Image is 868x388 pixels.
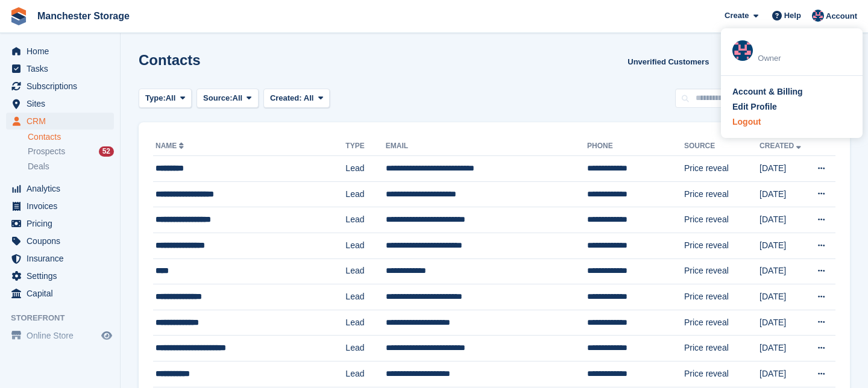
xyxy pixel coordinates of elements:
[263,89,330,108] button: Created: All
[197,89,259,108] button: Source: All
[684,361,759,387] td: Price reveal
[6,60,114,77] a: menu
[684,336,759,361] td: Price reveal
[99,146,114,157] div: 52
[759,310,808,336] td: [DATE]
[27,250,99,267] span: Insurance
[6,250,114,267] a: menu
[759,284,808,310] td: [DATE]
[759,336,808,361] td: [DATE]
[732,101,851,113] a: Edit Profile
[758,52,851,64] div: Owner
[139,52,201,68] h1: Contacts
[732,86,851,98] a: Account & Billing
[6,215,114,232] a: menu
[28,146,65,157] span: Prospects
[27,113,99,130] span: CRM
[345,336,385,361] td: Lead
[27,268,99,284] span: Settings
[27,233,99,249] span: Coupons
[6,95,114,112] a: menu
[759,233,808,258] td: [DATE]
[27,60,99,77] span: Tasks
[10,7,28,25] img: stora-icon-8386f47178a22dfd0bd8f6a31ec36ba5ce8667c1dd55bd0f319d3a0aa187defe.svg
[304,93,314,102] span: All
[27,95,99,112] span: Sites
[166,92,176,104] span: All
[725,10,749,22] span: Create
[759,142,804,150] a: Created
[732,86,803,98] div: Account & Billing
[759,156,808,182] td: [DATE]
[732,116,851,128] a: Logout
[759,207,808,233] td: [DATE]
[719,52,772,72] button: Export
[156,142,186,150] a: Name
[345,137,385,156] th: Type
[28,160,114,173] a: Deals
[345,207,385,233] td: Lead
[6,78,114,95] a: menu
[345,310,385,336] td: Lead
[684,233,759,258] td: Price reveal
[270,93,302,102] span: Created:
[6,113,114,130] a: menu
[684,207,759,233] td: Price reveal
[139,89,192,108] button: Type: All
[345,156,385,182] td: Lead
[345,361,385,387] td: Lead
[27,78,99,95] span: Subscriptions
[27,180,99,197] span: Analytics
[759,361,808,387] td: [DATE]
[28,131,114,143] a: Contacts
[6,180,114,197] a: menu
[27,285,99,302] span: Capital
[732,101,777,113] div: Edit Profile
[6,268,114,284] a: menu
[345,258,385,284] td: Lead
[233,92,243,104] span: All
[11,312,120,324] span: Storefront
[203,92,232,104] span: Source:
[99,328,114,343] a: Preview store
[27,215,99,232] span: Pricing
[345,233,385,258] td: Lead
[345,181,385,207] td: Lead
[684,310,759,336] td: Price reveal
[684,156,759,182] td: Price reveal
[684,137,759,156] th: Source
[759,181,808,207] td: [DATE]
[6,285,114,302] a: menu
[732,116,761,128] div: Logout
[6,43,114,60] a: menu
[759,258,808,284] td: [DATE]
[27,43,99,60] span: Home
[826,10,857,22] span: Account
[145,92,166,104] span: Type:
[784,10,801,22] span: Help
[623,52,714,72] a: Unverified Customers
[587,137,684,156] th: Phone
[345,284,385,310] td: Lead
[28,145,114,158] a: Prospects 52
[28,161,49,172] span: Deals
[386,137,587,156] th: Email
[684,258,759,284] td: Price reveal
[684,284,759,310] td: Price reveal
[27,327,99,344] span: Online Store
[27,198,99,214] span: Invoices
[684,181,759,207] td: Price reveal
[6,327,114,344] a: menu
[33,6,134,26] a: Manchester Storage
[6,233,114,249] a: menu
[6,198,114,214] a: menu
